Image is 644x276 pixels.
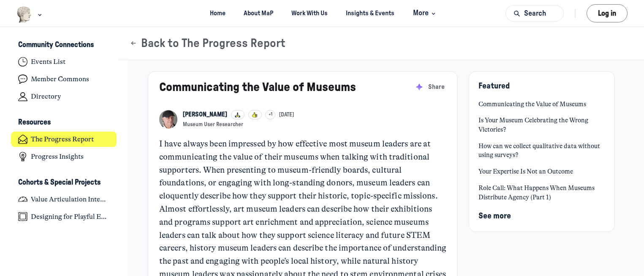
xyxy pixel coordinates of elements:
[11,149,117,165] a: Progress Insights
[478,210,511,223] button: See more
[11,54,117,70] a: Events List
[11,72,117,87] a: Member Commons
[236,6,281,21] a: About MaP
[478,212,511,220] span: See more
[16,6,44,24] button: Museums as Progress logo
[11,38,117,52] button: Community ConnectionsCollapse space
[31,135,94,144] h4: The Progress Report
[11,132,117,147] a: The Progress Report
[203,6,233,21] a: Home
[18,41,94,50] h3: Community Connections
[428,83,445,92] span: Share
[18,118,51,127] h3: Resources
[11,89,117,105] a: Directory
[11,175,117,190] button: Cohorts & Special ProjectsCollapse space
[31,92,61,101] h4: Directory
[427,80,447,93] button: Share
[183,121,243,128] button: Museum User Researcher
[284,6,335,21] a: Work With Us
[478,184,605,202] a: Role Call: What Happens When Museums Distribute Agency (Part 1)
[587,4,628,22] button: Log in
[31,152,84,161] h4: Progress Insights
[159,81,356,94] a: Communicating the Value of Museums
[279,111,294,119] a: [DATE]
[269,111,272,118] span: +1
[339,6,402,21] a: Insights & Events
[505,5,564,22] button: Search
[183,110,227,119] a: View John H Falk profile
[16,6,32,23] img: Museums as Progress logo
[11,191,117,207] a: Value Articulation Intensive (Cultural Leadership Lab)
[478,116,605,134] a: Is Your Museum Celebrating the Wrong Victories?
[478,142,605,160] a: How can we collect qualitative data without using surveys?
[405,6,441,21] button: More
[478,167,605,177] a: Your Expertise Is Not an Outcome
[413,8,438,19] span: More
[31,213,109,221] h4: Designing for Playful Engagement
[478,100,605,109] a: Communicating the Value of Museums
[31,58,65,66] h4: Events List
[11,116,117,130] button: ResourcesCollapse space
[478,82,510,90] span: Featured
[119,27,644,60] header: Page Header
[31,195,109,204] h4: Value Articulation Intensive (Cultural Leadership Lab)
[130,36,285,51] button: Back to The Progress Report
[31,75,89,83] h4: Member Commons
[413,80,426,93] button: Summarize
[11,209,117,224] a: Designing for Playful Engagement
[183,110,294,128] button: View John H Falk profile+1[DATE]Museum User Researcher
[18,178,101,187] h3: Cohorts & Special Projects
[159,110,177,128] a: View John H Falk profile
